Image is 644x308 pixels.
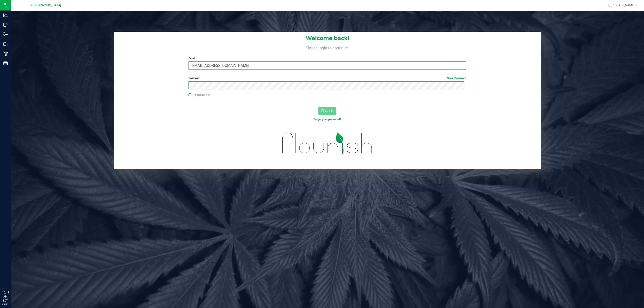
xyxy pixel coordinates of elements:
h4: Please login to continue. [114,45,541,50]
button: Log In [318,107,336,115]
a: Forgot your password? [314,118,341,121]
inline-svg: Inventory [3,32,8,37]
h1: Welcome back! [114,35,541,41]
img: flourish_logo.svg [274,126,381,160]
span: Log In [325,109,334,112]
inline-svg: Retail [3,51,8,56]
a: Show Password [447,77,466,80]
inline-svg: Reports [3,61,8,65]
input: Remember me [189,93,192,97]
span: [GEOGRAPHIC_DATA] [30,3,61,7]
inline-svg: Inbound [3,23,8,27]
label: Remember me [189,93,210,97]
p: 09/21 [2,303,9,306]
label: Email [189,56,466,60]
p: 10:45 AM EDT [2,291,9,303]
inline-svg: Analytics [3,13,8,17]
span: Password [189,77,200,80]
inline-svg: Outbound [3,42,8,46]
span: Hi, [PERSON_NAME]! [606,3,636,7]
